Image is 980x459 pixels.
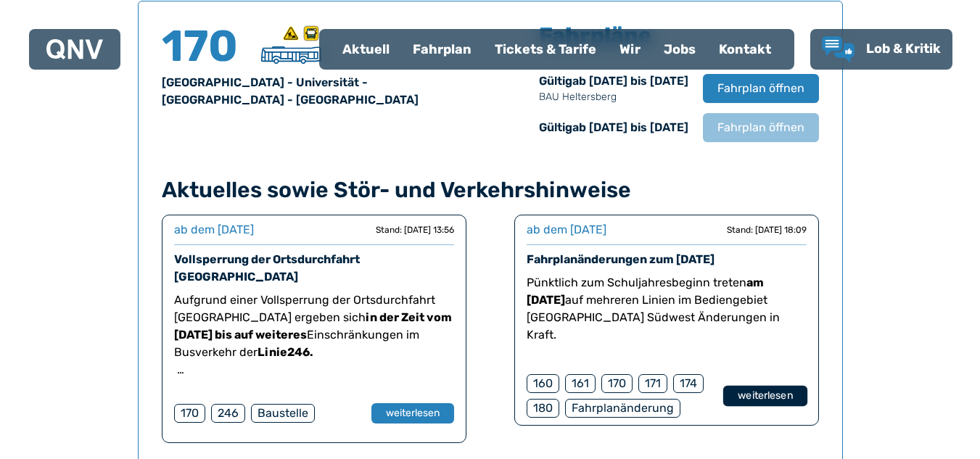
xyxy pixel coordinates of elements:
a: Wir [608,30,652,68]
h4: 170 [162,25,249,68]
div: Fahrplanänderung [565,399,680,418]
a: Tickets & Tarife [483,30,608,68]
div: ab dem [DATE] [527,221,606,239]
button: Fahrplan öffnen [703,74,819,103]
a: Aktuell [331,30,401,68]
strong: Linie [258,345,287,359]
a: Fahrplan [401,30,483,68]
a: Jobs [652,30,707,68]
h5: Fahrpläne [539,25,651,46]
h4: Aktuelles sowie Stör- und Verkehrshinweise [162,177,819,203]
div: Gültig ab [DATE] bis [DATE] [539,119,688,136]
img: QNV Logo [46,39,103,59]
div: Baustelle [251,404,315,423]
div: 170 [601,374,633,393]
a: Kontakt [707,30,783,68]
a: weiterlesen [724,386,807,406]
a: QNV Logo [46,35,103,64]
p: Aufgrund einer Vollsperrung der Ortsdurchfahrt [GEOGRAPHIC_DATA] ergeben sich Einschränkungen im ... [174,291,454,361]
a: Lob & Kritik [822,36,941,62]
a: Vollsperrung der Ortsdurchfahrt [GEOGRAPHIC_DATA] [174,252,360,284]
div: 170 [174,404,205,423]
p: Pünktlich zum Schuljahresbeginn treten auf mehreren Linien im Bediengebiet [GEOGRAPHIC_DATA] Südw... [527,274,807,344]
a: Fahrplanänderungen zum [DATE] [527,252,715,266]
button: weiterlesen [722,386,807,407]
div: ab dem [DATE] [174,221,254,239]
div: 180 [527,399,559,418]
div: Gültig ab [DATE] bis [DATE] [539,73,688,104]
div: 161 [565,374,596,393]
button: Fahrplan öffnen [703,113,819,142]
span: Fahrplan öffnen [717,119,804,136]
div: [GEOGRAPHIC_DATA] - Universität - [GEOGRAPHIC_DATA] - [GEOGRAPHIC_DATA] [162,74,473,109]
span: Fahrplan öffnen [717,80,804,97]
button: weiterlesen [371,403,454,423]
div: 246 [211,404,245,423]
strong: 246. [287,345,313,359]
div: Stand: [DATE] 13:56 [376,224,454,236]
div: 174 [673,374,704,393]
span: Lob & Kritik [866,41,941,57]
div: Stand: [DATE] 18:09 [727,224,807,236]
p: BAU Heltersberg [539,90,688,104]
strong: am [DATE] [527,276,764,307]
strong: in der Zeit vom [DATE] bis auf weiteres [174,310,452,342]
div: 171 [638,374,667,393]
img: Überlandbus [261,46,321,64]
div: 160 [527,374,559,393]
